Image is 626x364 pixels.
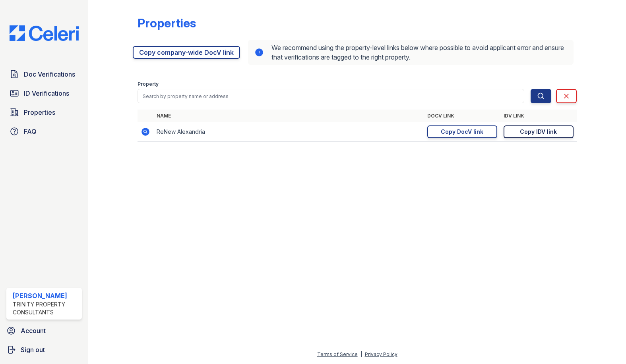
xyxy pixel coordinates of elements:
th: DocV Link [424,110,500,122]
a: Privacy Policy [365,351,397,357]
a: FAQ [6,123,82,139]
span: Doc Verifications [24,69,75,79]
input: Search by property name or address [138,89,524,103]
span: ID Verifications [24,89,69,98]
div: Copy DocV link [441,128,483,136]
a: Sign out [3,342,85,358]
a: Account [3,323,85,339]
span: Properties [24,108,55,117]
div: | [360,351,362,357]
th: IDV Link [500,110,577,122]
div: Trinity Property Consultants [13,300,79,316]
span: FAQ [24,127,37,136]
td: ReNew Alexandria [153,122,424,142]
span: Sign out [21,345,45,354]
div: Copy IDV link [520,128,557,136]
a: Copy company-wide DocV link [133,46,240,59]
div: [PERSON_NAME] [13,291,79,300]
img: CE_Logo_Blue-a8612792a0a2168367f1c8372b55b34899dd931a85d93a1a3d3e32e68fde9ad4.png [3,25,85,41]
a: Doc Verifications [6,66,82,82]
a: Copy DocV link [427,125,497,138]
a: Terms of Service [317,351,358,357]
label: Property [138,81,159,87]
span: Account [21,326,46,335]
div: Properties [138,16,196,30]
a: ID Verifications [6,85,82,101]
th: Name [153,110,424,122]
a: Properties [6,104,82,120]
div: We recommend using the property-level links below where possible to avoid applicant error and ens... [248,40,574,65]
a: Copy IDV link [504,125,574,138]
